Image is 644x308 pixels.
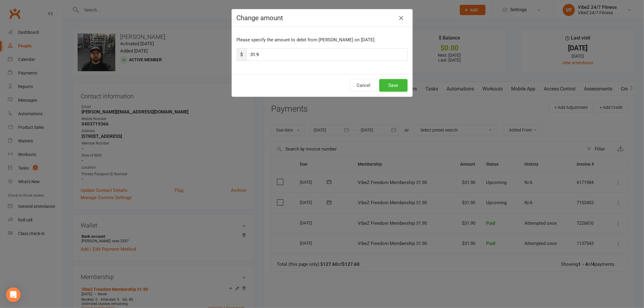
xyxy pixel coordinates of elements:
button: Cancel [350,79,378,92]
h4: Change amount [237,14,408,22]
div: Open Intercom Messenger [6,287,21,302]
span: $ [237,48,247,61]
button: Close [397,13,406,23]
button: Save [379,79,408,92]
p: Please specify the amount to debit from [PERSON_NAME] on [DATE]. [237,36,408,43]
